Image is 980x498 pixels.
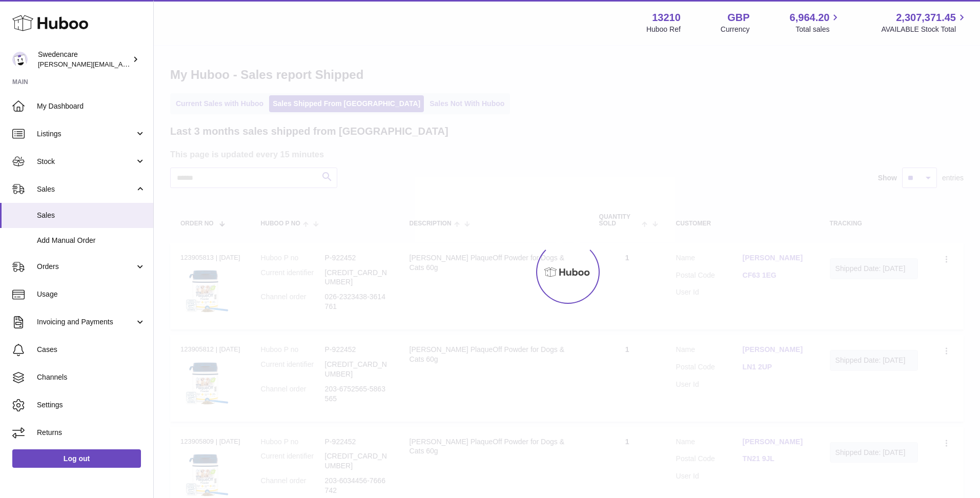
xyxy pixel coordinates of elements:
[38,60,260,68] span: [PERSON_NAME][EMAIL_ADDRESS][PERSON_NAME][DOMAIN_NAME]
[12,52,28,67] img: daniel.corbridge@swedencare.co.uk
[37,400,146,410] span: Settings
[795,25,841,34] span: Total sales
[37,236,146,245] span: Add Manual Order
[37,317,135,327] span: Invoicing and Payments
[881,11,968,34] a: 2,307,371.45 AVAILABLE Stock Total
[12,449,141,468] a: Log out
[37,211,146,220] span: Sales
[37,262,135,272] span: Orders
[37,101,146,111] span: My Dashboard
[37,289,146,299] span: Usage
[727,11,749,25] strong: GBP
[38,50,130,69] div: Swedencare
[37,428,146,438] span: Returns
[37,129,135,139] span: Listings
[652,11,681,25] strong: 13210
[37,184,135,194] span: Sales
[37,345,146,355] span: Cases
[721,25,750,34] div: Currency
[896,11,956,25] span: 2,307,371.45
[37,372,146,382] span: Channels
[646,25,681,34] div: Huboo Ref
[881,25,968,34] span: AVAILABLE Stock Total
[37,157,135,167] span: Stock
[790,11,842,34] a: 6,964.20 Total sales
[790,11,830,25] span: 6,964.20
